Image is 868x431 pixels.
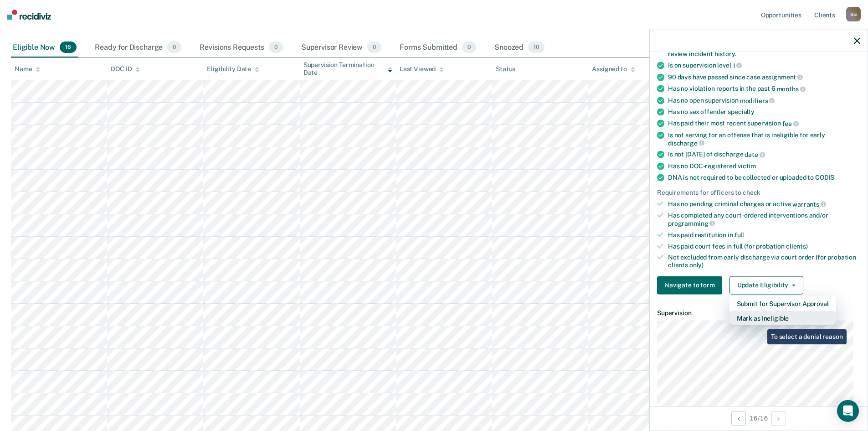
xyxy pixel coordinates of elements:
div: Assigned to [592,65,635,73]
div: Status [496,65,515,73]
div: Has no DOC-registered [668,162,860,170]
div: Eligibility Date [207,65,259,73]
span: 0 [367,42,381,53]
button: Previous Opportunity [731,411,746,426]
div: 90 days have passed since case [668,73,860,81]
div: Has no open supervision [668,96,860,104]
button: Update Eligibility [729,276,803,294]
span: discharge [668,139,704,146]
span: full [734,231,744,238]
div: Requirements for officers to check [657,188,860,196]
span: fee [782,120,799,127]
div: Is not serving for an offense that is ineligible for early [668,131,860,146]
div: Name [15,65,40,73]
div: Not excluded from early discharge via court order (for probation clients [668,254,860,269]
span: programming [668,219,715,227]
div: Has no pending criminal charges or active [668,200,860,208]
div: Snoozed [493,38,546,58]
button: Mark as Ineligible [729,311,836,325]
div: Is on supervision level [668,61,860,69]
div: Has paid court fees in full (for probation [668,242,860,250]
div: Eligible Now [11,38,78,58]
button: Navigate to form [657,276,722,294]
div: Has paid their most recent supervision [668,119,860,128]
span: assignment [762,73,803,81]
span: victim [738,162,756,169]
span: 0 [462,42,476,53]
div: Supervision Termination Date [303,61,392,77]
div: Last Viewed [400,65,444,73]
div: Has no sex offender [668,108,860,116]
span: specialty [728,108,755,115]
div: Has no violation reports in the past 6 [668,85,860,93]
div: Open Intercom Messenger [837,400,859,422]
span: 10 [528,42,544,53]
span: 16 [60,42,77,53]
span: months [777,85,806,92]
div: Forms Submitted [398,38,478,58]
button: Submit for Supervisor Approval [729,296,836,311]
span: modifiers [740,97,775,104]
span: 0 [269,42,283,53]
a: Navigate to form link [657,276,726,294]
span: 1 [733,62,742,69]
span: only) [689,261,704,269]
div: Supervisor Review [299,38,384,58]
dt: Supervision [657,309,860,317]
div: Ready for Discharge [93,38,183,58]
div: DOC ID [111,65,140,73]
div: Has completed any court-ordered interventions and/or [668,212,860,227]
button: Next Opportunity [771,411,786,426]
span: date [745,151,765,158]
span: warrants [792,200,826,208]
div: Is not [DATE] of discharge [668,151,860,159]
div: Has paid restitution in [668,231,860,239]
div: Revisions Requests [198,38,284,58]
img: Recidiviz [7,10,51,20]
div: DNA is not required to be collected or uploaded to [668,173,860,181]
span: clients) [786,242,808,249]
div: 16 / 16 [650,406,868,430]
span: CODIS [815,173,834,181]
span: 0 [167,42,181,53]
div: S G [846,7,861,21]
